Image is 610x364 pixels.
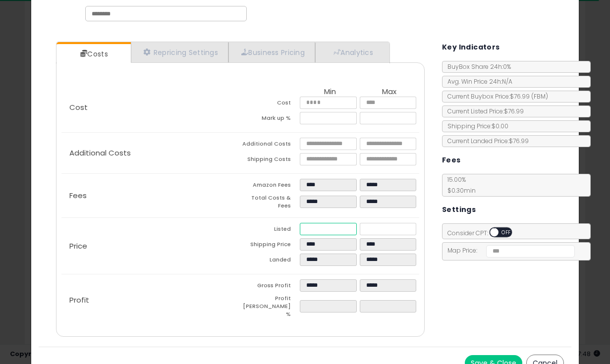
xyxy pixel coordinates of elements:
[442,204,476,216] h5: Settings
[240,179,300,194] td: Amazon Fees
[443,77,512,86] span: Avg. Win Price 24h: N/A
[240,112,300,127] td: Mark up %
[240,254,300,269] td: Landed
[442,41,500,53] h5: Key Indicators
[443,92,548,101] span: Current Buybox Price:
[61,104,240,111] p: Cost
[443,122,508,130] span: Shipping Price: $0.00
[300,88,359,97] th: Min
[442,154,461,166] h5: Fees
[443,186,476,195] span: $0.30 min
[61,296,240,304] p: Profit
[360,88,419,97] th: Max
[228,42,315,62] a: Business Pricing
[131,42,229,62] a: Repricing Settings
[61,149,240,157] p: Additional Costs
[510,92,548,101] span: $76.99
[240,279,300,295] td: Gross Profit
[56,44,130,64] a: Costs
[443,246,575,255] span: Map Price:
[443,175,476,195] span: 15.00 %
[315,42,388,62] a: Analytics
[61,242,240,250] p: Price
[443,107,524,115] span: Current Listed Price: $76.99
[240,153,300,168] td: Shipping Costs
[240,295,300,321] td: Profit [PERSON_NAME] %
[443,62,511,71] span: BuyBox Share 24h: 0%
[240,223,300,238] td: Listed
[499,228,514,237] span: OFF
[240,138,300,153] td: Additional Costs
[240,238,300,254] td: Shipping Price
[240,194,300,212] td: Total Costs & Fees
[240,97,300,112] td: Cost
[443,137,529,145] span: Current Landed Price: $76.99
[61,192,240,200] p: Fees
[531,92,548,101] span: ( FBM )
[443,229,525,237] span: Consider CPT:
